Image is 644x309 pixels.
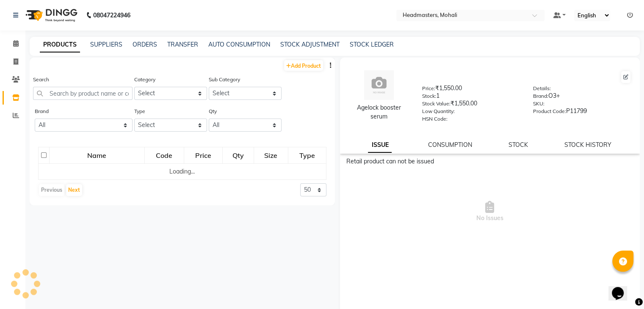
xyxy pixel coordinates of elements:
label: Qty [209,108,217,115]
div: Retail product can not be issued [346,157,634,166]
div: Price [185,148,222,163]
label: Search [33,76,49,83]
b: 08047224946 [93,3,130,27]
label: HSN Code: [422,115,448,123]
a: PRODUCTS [40,37,80,52]
div: Code [145,148,183,163]
td: Loading... [39,164,326,180]
a: ISSUE [368,138,392,153]
label: Product Code: [533,108,566,115]
label: Low Quantity: [422,108,455,115]
label: Type [134,108,145,115]
a: STOCK [509,141,528,149]
a: STOCK LEDGER [350,41,394,48]
a: TRANSFER [167,41,198,48]
a: AUTO CONSUMPTION [208,41,270,48]
div: ₹1,550.00 [422,84,520,96]
button: Next [66,184,82,196]
label: Details: [533,85,551,92]
div: P11799 [533,107,631,119]
div: Type [289,148,326,163]
div: Size [254,148,287,163]
img: logo [22,3,80,27]
a: STOCK HISTORY [564,141,611,149]
div: ₹1,550.00 [422,99,520,111]
input: Search by product name or code [33,87,133,100]
a: STOCK ADJUSTMENT [280,41,340,48]
label: Brand: [533,92,548,100]
span: No Issues [346,169,634,254]
label: Brand [35,108,49,115]
label: Stock: [422,92,436,100]
a: ORDERS [133,41,157,48]
a: Add Product [284,60,323,71]
div: O3+ [533,91,631,103]
div: 1 [422,91,520,103]
a: CONSUMPTION [428,141,472,149]
label: Sub Category [209,76,240,83]
img: avatar [364,70,394,100]
label: Category [134,76,155,83]
iframe: chat widget [608,275,636,301]
div: Qty [223,148,253,163]
label: Stock Value: [422,100,451,108]
label: Price: [422,85,435,92]
a: SUPPLIERS [90,41,122,48]
label: SKU: [533,100,544,108]
div: Agelock booster serum [348,103,410,121]
div: Name [50,148,144,163]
